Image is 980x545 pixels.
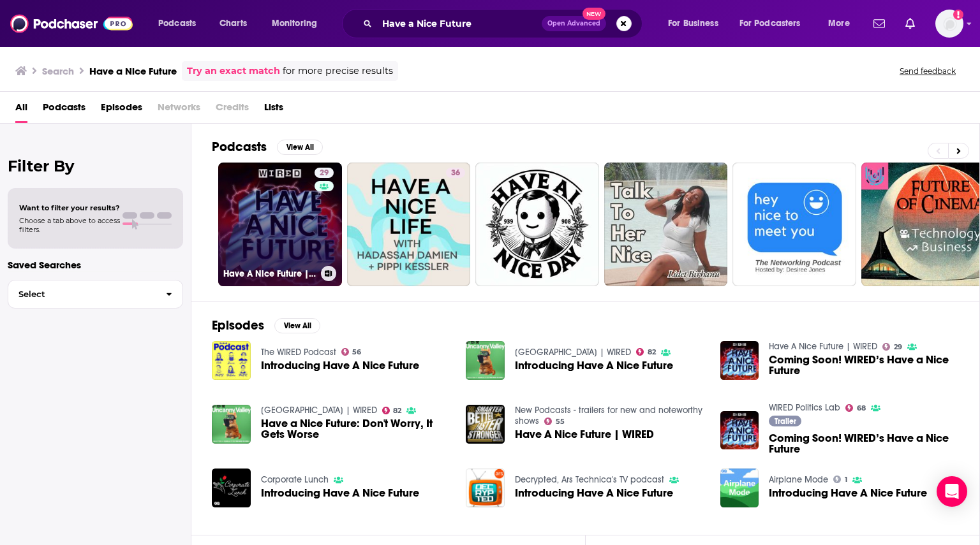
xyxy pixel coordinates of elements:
span: For Business [668,15,718,33]
a: Charts [211,13,255,34]
a: Show notifications dropdown [900,13,920,34]
p: Saved Searches [8,259,183,271]
a: Have a Nice Future: Don't Worry, It Gets Worse [261,418,451,440]
a: Introducing Have A Nice Future [515,488,673,498]
a: 29 [315,168,334,178]
button: Show profile menu [935,10,963,38]
span: 82 [393,408,401,414]
img: Introducing Have A Nice Future [466,469,505,507]
span: 1 [845,477,847,483]
h2: Episodes [212,317,264,333]
img: Introducing Have A Nice Future [720,469,759,507]
span: 68 [857,405,866,411]
div: Open Intercom Messenger [937,476,967,507]
button: open menu [263,13,334,34]
img: Introducing Have A Nice Future [212,341,251,380]
h2: Filter By [8,157,183,175]
a: Introducing Have A Nice Future [261,360,419,371]
span: 29 [320,167,329,180]
button: Select [8,280,183,309]
span: 29 [894,344,902,350]
h3: Have A Nice Future | WIRED [223,268,316,279]
span: Open Advanced [547,20,600,27]
a: 36 [347,163,471,286]
a: EpisodesView All [212,317,320,333]
a: 68 [845,404,866,412]
img: Have A Nice Future | WIRED [466,405,505,444]
span: 36 [451,167,460,180]
img: User Profile [935,10,963,38]
span: Charts [219,15,247,33]
a: Uncanny Valley | WIRED [515,347,631,358]
a: 82 [382,407,402,414]
span: Credits [216,97,249,123]
a: Have A Nice Future | WIRED [769,341,877,352]
h3: Search [42,65,74,77]
button: Send feedback [896,66,960,76]
span: New [583,8,605,20]
a: Have A Nice Future | WIRED [515,429,654,440]
button: open menu [659,13,734,34]
span: Want to filter your results? [19,203,120,212]
img: Have a Nice Future: Don't Worry, It Gets Worse [212,405,251,444]
a: All [15,97,27,123]
svg: Add a profile image [953,10,963,20]
a: 82 [636,348,656,356]
a: 36 [446,168,465,178]
a: Introducing Have A Nice Future [261,488,419,498]
a: 29 [882,343,902,351]
a: 56 [341,348,362,356]
a: Lists [264,97,283,123]
span: Networks [158,97,200,123]
img: Introducing Have A Nice Future [466,341,505,380]
span: Logged in as cmand-s [935,10,963,38]
a: 55 [544,418,565,425]
button: open menu [731,13,819,34]
span: 82 [648,349,656,355]
a: The WIRED Podcast [261,347,336,358]
a: Airplane Mode [769,474,828,485]
a: Introducing Have A Nice Future [212,469,251,507]
img: Podchaser - Follow, Share and Rate Podcasts [10,11,133,36]
h2: Podcasts [212,139,267,155]
a: WIRED Politics Lab [769,402,840,413]
span: More [828,15,850,33]
button: open menu [819,13,866,34]
span: Introducing Have A Nice Future [769,488,927,498]
a: Coming Soon! WIRED’s Have a Nice Future [769,354,959,376]
img: Coming Soon! WIRED’s Have a Nice Future [720,341,759,380]
a: Corporate Lunch [261,474,329,485]
img: Coming Soon! WIRED’s Have a Nice Future [720,411,759,450]
span: for more precise results [283,64,393,78]
a: Show notifications dropdown [868,13,890,34]
span: Trailer [775,418,796,425]
button: View All [274,318,320,333]
a: Episodes [101,97,142,123]
a: Podcasts [43,97,85,123]
a: Coming Soon! WIRED’s Have a Nice Future [769,433,959,454]
span: Choose a tab above to access filters. [19,216,120,234]
a: 29Have A Nice Future | WIRED [218,163,342,286]
a: Introducing Have A Nice Future [515,360,673,371]
span: For Podcasters [739,15,801,33]
input: Search podcasts, credits, & more... [377,13,542,34]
